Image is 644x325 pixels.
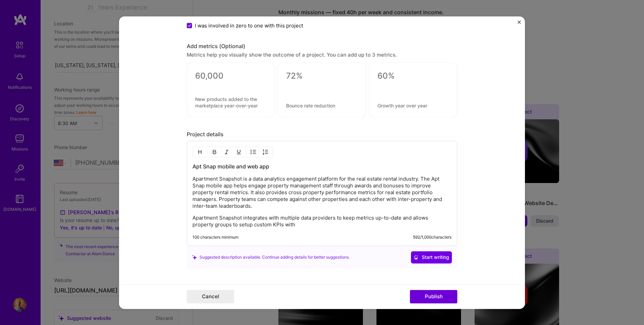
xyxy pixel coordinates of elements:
div: Metrics help you visually show the outcome of a project. You can add up to 3 metrics. [187,51,457,58]
button: Publish [410,290,457,303]
div: Project details [187,131,457,138]
span: I was involved in zero to one with this project [195,22,303,29]
div: Suggested description available. Continue adding details for better suggestions. [192,254,350,261]
button: Close [517,20,521,27]
img: Divider [207,148,207,156]
label: Related job (Optional) [187,282,457,290]
img: UL [251,149,256,155]
img: Bold [212,149,217,155]
img: OL [263,149,268,155]
i: icon CrystalBallWhite [414,255,418,260]
p: Apartment Snapshot is a data analytics engagement platform for the real estate rental industry. T... [192,176,452,209]
i: icon SuggestedTeams [192,255,197,260]
img: Underline [236,149,241,155]
button: Start writing [411,251,452,263]
div: Add metrics (Optional) [187,43,457,50]
h3: Apt Snap mobile and web app [192,163,452,170]
div: 592 / 1,000 characters [413,235,452,240]
button: Cancel [187,290,234,303]
p: Apartment Snapshot integrates with multiple data providers to keep metrics up-to-date and allows ... [192,215,452,228]
span: Start writing [414,254,449,261]
div: 100 characters minimum [192,235,238,240]
img: Heading [197,149,203,155]
img: Italic [224,149,229,155]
